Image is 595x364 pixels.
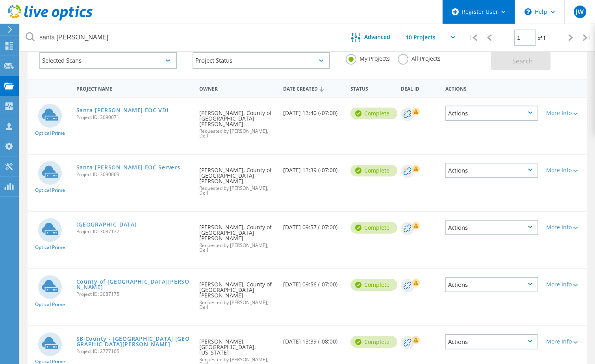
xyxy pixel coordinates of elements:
div: [DATE] 13:39 (-08:00) [279,326,347,352]
div: Actions [445,220,538,235]
div: Complete [350,336,397,348]
span: Optical Prime [35,245,65,250]
label: All Projects [398,54,441,61]
span: Optical Prime [35,188,65,193]
a: County of [GEOGRAPHIC_DATA][PERSON_NAME] [76,279,192,290]
span: Project ID: 3087177 [76,229,192,234]
div: [PERSON_NAME], County of [GEOGRAPHIC_DATA][PERSON_NAME] [195,212,279,260]
svg: \n [525,8,532,15]
div: Project Status [193,52,330,69]
div: Complete [350,165,397,176]
span: Project ID: 3087175 [76,292,192,297]
span: Requested by [PERSON_NAME], Dell [199,186,275,195]
div: [PERSON_NAME], County of [GEOGRAPHIC_DATA][PERSON_NAME] [195,98,279,146]
label: My Projects [346,54,390,61]
span: of 1 [538,35,546,41]
div: Selected Scans [39,52,177,69]
button: Search [491,52,551,70]
div: [DATE] 13:40 (-07:00) [279,98,347,124]
div: More Info [546,110,583,116]
div: Actions [441,81,542,95]
span: Optical Prime [35,131,65,136]
div: More Info [546,225,583,230]
div: Actions [445,106,538,121]
div: Actions [445,163,538,178]
span: Optical Prime [35,302,65,307]
a: Live Optics Dashboard [8,17,93,22]
span: JW [576,9,584,15]
div: [PERSON_NAME], County of [GEOGRAPHIC_DATA][PERSON_NAME] [195,269,279,318]
div: Deal Id [397,81,442,95]
a: [GEOGRAPHIC_DATA] [76,222,137,227]
div: Actions [445,334,538,349]
div: | [579,24,595,52]
span: Search [512,57,533,65]
span: Requested by [PERSON_NAME], Dell [199,243,275,253]
div: [DATE] 09:56 (-07:00) [279,269,347,295]
div: Complete [350,108,397,119]
a: Santa [PERSON_NAME] EOC Servers [76,165,180,170]
a: Santa [PERSON_NAME] EOC VDI [76,108,169,113]
div: [DATE] 09:57 (-07:00) [279,212,347,238]
div: Date Created [279,81,347,96]
span: Project ID: 2777165 [76,349,192,354]
span: Optical Prime [35,359,65,364]
div: [PERSON_NAME], County of [GEOGRAPHIC_DATA][PERSON_NAME] [195,155,279,203]
span: Project ID: 3090071 [76,115,192,120]
div: Project Name [72,81,196,95]
span: Requested by [PERSON_NAME], Dell [199,300,275,310]
div: More Info [546,167,583,173]
span: Requested by [PERSON_NAME], Dell [199,129,275,138]
a: SB County - [GEOGRAPHIC_DATA] [GEOGRAPHIC_DATA][PERSON_NAME] [76,336,192,347]
input: Search projects by name, owner, ID, company, etc [20,24,339,51]
div: More Info [546,339,583,344]
span: Advanced [364,34,390,40]
div: [DATE] 13:39 (-07:00) [279,155,347,181]
div: Complete [350,222,397,234]
div: Status [347,81,397,95]
span: Project ID: 3090069 [76,172,192,177]
div: Actions [445,277,538,292]
div: Owner [195,81,279,95]
div: More Info [546,282,583,287]
div: Complete [350,279,397,291]
div: | [465,24,481,52]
